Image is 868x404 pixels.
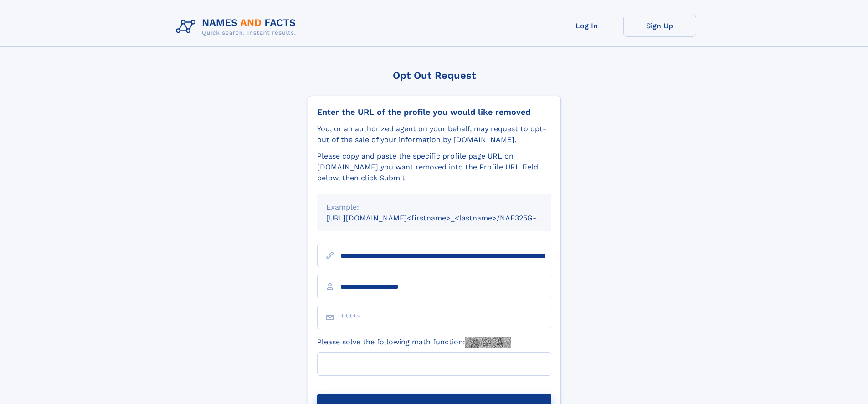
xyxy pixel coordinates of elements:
[550,15,623,37] a: Log In
[317,151,551,184] div: Please copy and paste the specific profile page URL on [DOMAIN_NAME] you want removed into the Pr...
[623,15,696,37] a: Sign Up
[317,123,551,145] div: You, or an authorized agent on your behalf, may request to opt-out of the sale of your informatio...
[172,15,303,39] img: Logo Names and Facts
[326,202,542,213] div: Example:
[308,70,561,81] div: Opt Out Request
[326,214,569,222] small: [URL][DOMAIN_NAME]<firstname>_<lastname>/NAF325G-xxxxxxxx
[317,107,551,117] div: Enter the URL of the profile you would like removed
[317,337,511,348] label: Please solve the following math function:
